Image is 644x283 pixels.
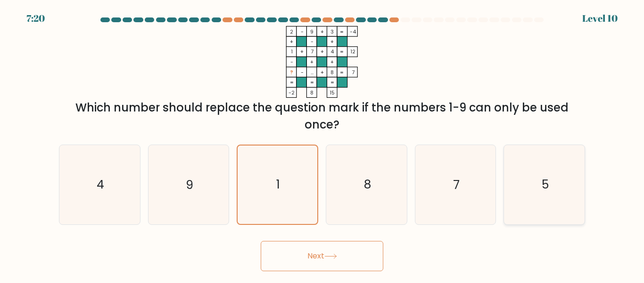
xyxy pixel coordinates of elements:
tspan: 3 [331,28,334,35]
tspan: = [340,48,344,55]
tspan: = [290,79,294,86]
tspan: + [290,38,293,45]
tspan: = [310,79,314,86]
tspan: = [340,28,344,35]
tspan: 2 [290,28,293,35]
tspan: + [321,69,324,76]
text: 1 [276,176,280,193]
tspan: 9 [311,28,314,35]
text: 5 [542,177,549,193]
tspan: -2 [289,89,295,96]
text: 9 [186,177,193,193]
tspan: = [340,69,344,76]
tspan: 7 [352,69,355,76]
tspan: 8 [311,89,314,96]
tspan: - [311,38,314,45]
tspan: - [301,69,304,76]
tspan: 15 [330,89,335,96]
tspan: 4 [331,48,335,55]
tspan: 12 [350,48,355,55]
button: Next [261,241,383,271]
tspan: 8 [331,69,334,76]
tspan: ? [290,69,293,76]
div: Level 10 [582,11,618,26]
tspan: + [300,48,304,55]
tspan: + [331,59,334,66]
tspan: + [321,48,324,55]
text: 7 [453,177,460,193]
text: 4 [97,177,104,193]
div: 7:20 [26,11,45,26]
tspan: + [321,28,324,35]
text: 8 [363,177,371,193]
div: Which number should replace the question mark if the numbers 1-9 can only be used once? [65,99,579,133]
tspan: = [330,79,334,86]
tspan: 1 [291,48,293,55]
tspan: ... [311,69,314,76]
tspan: - [301,28,304,35]
tspan: - [290,59,293,66]
tspan: + [311,59,314,66]
tspan: + [331,38,334,45]
tspan: -4 [350,28,356,35]
tspan: 7 [311,48,314,55]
